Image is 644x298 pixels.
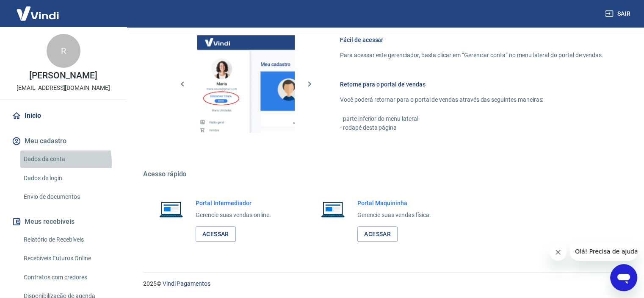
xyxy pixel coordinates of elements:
h6: Retorne para o portal de vendas [340,80,603,89]
p: [EMAIL_ADDRESS][DOMAIN_NAME] [17,84,110,92]
img: Imagem de um notebook aberto [315,199,351,219]
a: Início [10,106,116,125]
img: Imagem de um notebook aberto [153,199,189,219]
a: Vindi Pagamentos [163,280,210,287]
a: Dados da conta [20,150,116,168]
h6: Portal Intermediador [196,199,271,207]
button: Sair [603,6,634,22]
iframe: Mensagem da empresa [570,242,637,261]
p: 2025 © [143,279,624,288]
p: - rodapé desta página [340,123,603,132]
a: Relatório de Recebíveis [20,231,116,248]
a: Contratos com credores [20,269,116,286]
img: Vindi [10,0,65,26]
div: R [47,34,80,68]
a: Acessar [196,226,236,242]
p: Para acessar este gerenciador, basta clicar em “Gerenciar conta” no menu lateral do portal de ven... [340,51,603,60]
p: Gerencie suas vendas física. [357,211,431,220]
a: Recebíveis Futuros Online [20,250,116,267]
iframe: Fechar mensagem [550,244,567,261]
img: Imagem da dashboard mostrando o botão de gerenciar conta na sidebar no lado esquerdo [197,35,295,133]
h5: Acesso rápido [143,170,624,178]
p: Você poderá retornar para o portal de vendas através das seguintes maneiras: [340,95,603,104]
p: - parte inferior do menu lateral [340,114,603,123]
p: Gerencie suas vendas online. [196,211,271,220]
h6: Fácil de acessar [340,36,603,44]
span: Olá! Precisa de ajuda? [5,6,71,13]
a: Envio de documentos [20,188,116,206]
a: Dados de login [20,170,116,187]
button: Meu cadastro [10,132,116,150]
p: [PERSON_NAME] [29,71,97,80]
h6: Portal Maquininha [357,199,431,207]
iframe: Botão para abrir a janela de mensagens [610,264,637,291]
button: Meus recebíveis [10,212,116,231]
a: Acessar [357,226,398,242]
